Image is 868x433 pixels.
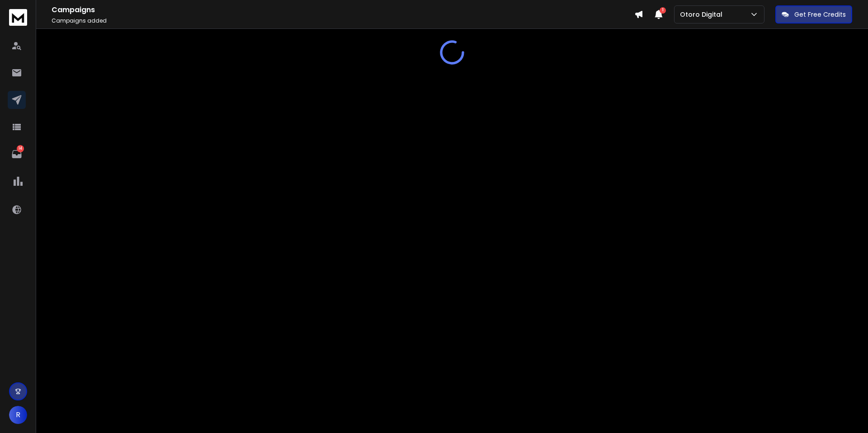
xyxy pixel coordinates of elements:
button: Get Free Credits [775,5,852,24]
button: R [9,406,27,424]
p: Otoro Digital [680,10,726,19]
p: Campaigns added [52,17,634,24]
p: 14 [17,145,24,152]
p: Get Free Credits [794,10,846,19]
img: logo [9,9,27,26]
span: 1 [660,7,666,14]
h1: Campaigns [52,5,634,15]
a: 14 [8,145,26,163]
